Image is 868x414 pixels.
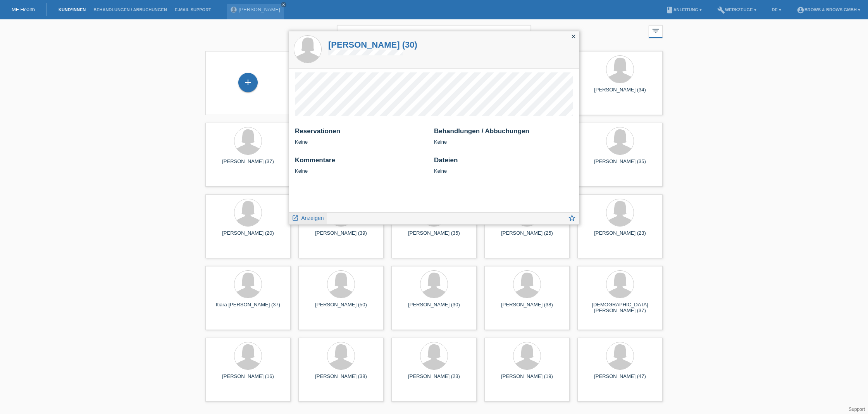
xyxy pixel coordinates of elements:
[662,7,706,12] a: bookAnleitung ▾
[666,6,673,14] i: book
[239,7,280,12] a: [PERSON_NAME]
[434,156,573,174] div: Keine
[301,215,324,221] span: Anzeigen
[651,27,660,35] i: filter_list
[282,3,286,7] i: close
[434,127,573,139] h2: Behandlungen / Abbuchungen
[212,373,284,386] div: [PERSON_NAME] (16)
[568,215,576,224] a: star_border
[398,302,470,314] div: [PERSON_NAME] (30)
[281,2,286,7] a: close
[584,87,656,99] div: [PERSON_NAME] (34)
[793,7,864,12] a: account_circleBrows & Brows GmbH ▾
[305,230,377,242] div: [PERSON_NAME] (39)
[295,156,428,174] div: Keine
[570,33,577,40] i: close
[328,40,417,50] a: [PERSON_NAME] (30)
[398,373,470,386] div: [PERSON_NAME] (23)
[398,230,470,242] div: [PERSON_NAME] (35)
[292,215,299,222] i: launch
[292,213,324,222] a: launch Anzeigen
[212,230,284,242] div: [PERSON_NAME] (20)
[434,156,573,168] h2: Dateien
[584,373,656,386] div: [PERSON_NAME] (47)
[584,302,656,314] div: [DEMOGRAPHIC_DATA][PERSON_NAME] (37)
[305,302,377,314] div: [PERSON_NAME] (50)
[584,158,656,171] div: [PERSON_NAME] (35)
[713,7,760,12] a: buildWerkzeuge ▾
[212,302,284,314] div: Itiara [PERSON_NAME] (37)
[768,7,785,12] a: DE ▾
[295,127,428,139] h2: Reservationen
[212,158,284,171] div: [PERSON_NAME] (37)
[849,407,865,412] a: Support
[55,7,90,12] a: Kund*innen
[12,7,35,12] a: MF Health
[305,373,377,386] div: [PERSON_NAME] (38)
[584,230,656,242] div: [PERSON_NAME] (23)
[90,7,171,12] a: Behandlungen / Abbuchungen
[797,6,804,14] i: account_circle
[295,156,428,168] h2: Kommentare
[491,302,563,314] div: [PERSON_NAME] (38)
[434,127,573,145] div: Keine
[171,7,215,12] a: E-Mail Support
[491,373,563,386] div: [PERSON_NAME] (19)
[295,127,428,145] div: Keine
[491,230,563,242] div: [PERSON_NAME] (25)
[337,25,531,43] input: Suche...
[717,6,725,14] i: build
[239,76,257,89] div: Kund*in hinzufügen
[568,214,576,222] i: star_border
